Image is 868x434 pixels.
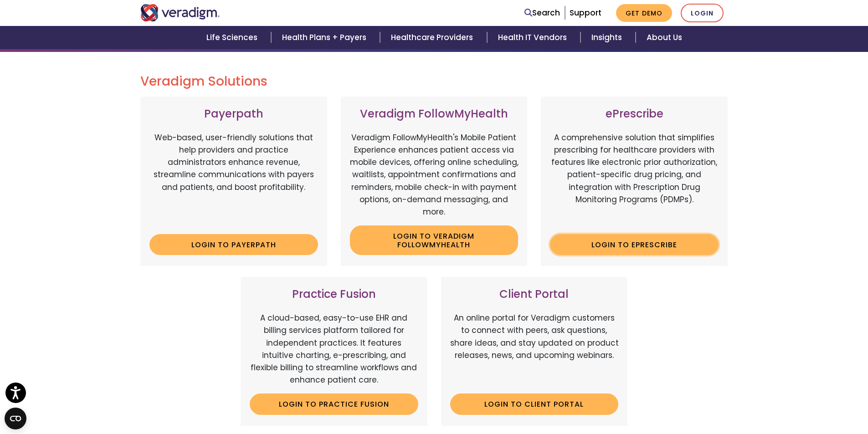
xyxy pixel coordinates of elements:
a: Login [681,4,724,22]
a: Login to ePrescribe [550,234,719,255]
a: Support [570,7,601,18]
a: Health Plans + Payers [271,26,380,49]
p: Web-based, user-friendly solutions that help providers and practice administrators enhance revenu... [149,132,318,227]
a: Health IT Vendors [487,26,580,49]
button: Open CMP widget [5,408,26,429]
h3: Payerpath [149,107,318,121]
a: Insights [580,26,636,49]
a: Healthcare Providers [380,26,487,49]
img: Veradigm logo [140,4,220,21]
a: Login to Client Portal [450,393,619,414]
h2: Veradigm Solutions [140,74,728,89]
p: An online portal for Veradigm customers to connect with peers, ask questions, share ideas, and st... [450,312,619,386]
a: Login to Practice Fusion [250,393,418,414]
p: Veradigm FollowMyHealth's Mobile Patient Experience enhances patient access via mobile devices, o... [350,132,519,218]
h3: Veradigm FollowMyHealth [350,107,519,121]
a: Get Demo [616,4,672,22]
a: About Us [636,26,693,49]
iframe: Drift Chat Widget [693,368,857,423]
p: A cloud-based, easy-to-use EHR and billing services platform tailored for independent practices. ... [250,312,418,386]
h3: Practice Fusion [250,288,418,301]
a: Search [524,7,560,19]
h3: ePrescribe [550,107,719,121]
a: Login to Veradigm FollowMyHealth [350,225,519,255]
a: Login to Payerpath [149,234,318,255]
h3: Client Portal [450,288,619,301]
p: A comprehensive solution that simplifies prescribing for healthcare providers with features like ... [550,132,719,227]
a: Life Sciences [195,26,271,49]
